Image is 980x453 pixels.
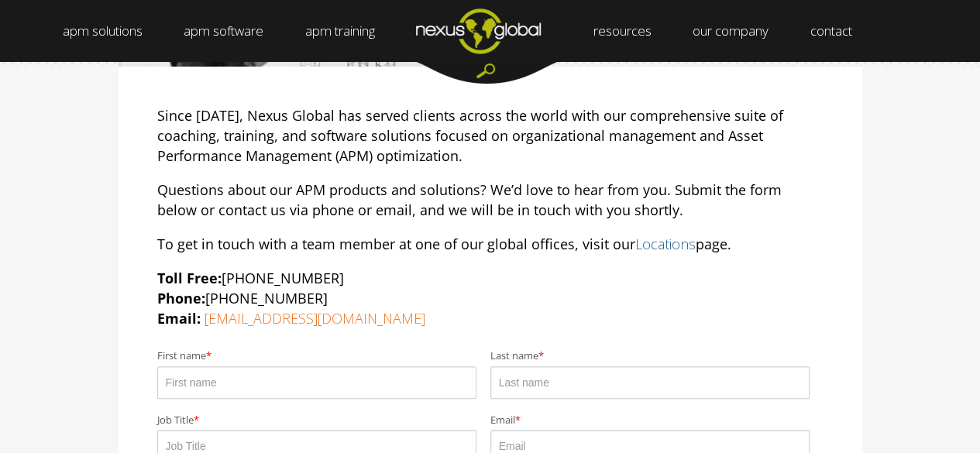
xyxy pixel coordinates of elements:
[157,309,201,328] strong: Email:
[490,350,538,362] span: Last name
[157,289,205,307] strong: Phone:
[490,414,515,427] span: Email
[157,180,824,220] p: Questions about our APM products and solutions? We’d love to hear from you. Submit the form below...
[157,414,194,427] span: Job Title
[157,350,206,362] span: First name
[157,269,222,287] strong: Toll Free:
[157,234,824,254] p: To get in touch with a team member at one of our global offices, visit our page.
[157,105,824,166] p: Since [DATE], Nexus Global has served clients across the world with our comprehensive suite of co...
[490,366,810,399] input: Last name
[635,235,696,253] a: Locations
[205,309,425,328] a: [EMAIL_ADDRESS][DOMAIN_NAME]
[157,268,824,328] p: [PHONE_NUMBER] [PHONE_NUMBER]
[157,366,476,399] input: First name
